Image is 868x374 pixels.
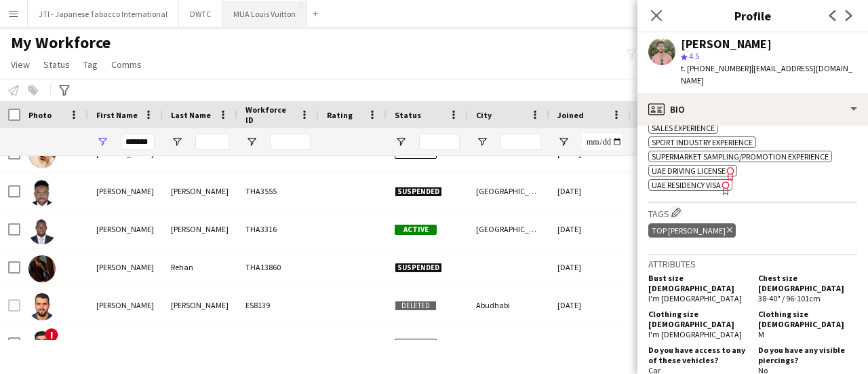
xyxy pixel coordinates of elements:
span: View [11,58,30,71]
h5: Clothing size [DEMOGRAPHIC_DATA] [648,309,747,329]
div: [GEOGRAPHIC_DATA] [468,172,549,210]
div: Bio [637,93,868,126]
h5: Clothing size [DEMOGRAPHIC_DATA] [758,309,857,329]
div: [DATE] [549,248,631,286]
div: THA13860 [237,248,319,286]
div: [PERSON_NAME] [163,210,237,248]
input: Workforce ID Filter Input [270,134,311,150]
a: Status [38,56,75,73]
div: [PERSON_NAME] [163,172,237,210]
button: Open Filter Menu [395,136,407,148]
input: Row Selection is disabled for this row (unchecked) [8,299,20,312]
span: Joined [557,110,584,120]
span: Deleted [395,301,437,311]
div: [PERSON_NAME] [163,286,237,324]
div: TOP [PERSON_NAME] [648,223,736,238]
span: Status [43,58,70,71]
span: Active [395,225,437,235]
span: Declined [395,339,437,349]
a: View [5,56,35,73]
span: I'm [DEMOGRAPHIC_DATA] [648,329,742,339]
div: [GEOGRAPHIC_DATA] [468,324,549,362]
div: THA3555 [237,172,319,210]
div: [PERSON_NAME] [88,172,163,210]
button: Open Filter Menu [171,136,183,148]
a: Comms [106,56,147,73]
button: Open Filter Menu [96,136,108,148]
button: Open Filter Menu [245,136,258,148]
span: UAE Driving License [652,166,726,176]
div: ES8139 [237,286,319,324]
span: First Name [96,110,138,120]
span: | [EMAIL_ADDRESS][DOMAIN_NAME] [681,63,852,86]
button: Open Filter Menu [476,136,488,148]
span: Comms [111,58,142,71]
span: Sport industry experience [652,137,753,147]
input: First Name Filter Input [121,134,155,150]
span: M [758,329,764,339]
a: Tag [78,56,103,73]
div: [DATE] [549,286,631,324]
h5: Do you have any visible piercings? [758,345,857,365]
div: [PERSON_NAME] [88,248,163,286]
img: Ibrahim Ogundipe [28,179,56,206]
app-action-btn: Advanced filters [56,82,73,98]
span: My Workforce [11,33,111,53]
span: Rating [327,110,353,120]
span: Suspended [395,187,442,197]
h3: Attributes [648,258,857,270]
span: City [476,110,492,120]
span: Status [395,110,421,120]
div: Rehan [163,248,237,286]
button: Open Filter Menu [557,136,570,148]
span: 38-40" / 96-101cm [758,293,821,303]
div: Abudhabi [468,286,549,324]
input: Status Filter Input [419,134,460,150]
img: ibrahim rashid [28,217,56,244]
h3: Profile [637,7,868,24]
input: Last Name Filter Input [195,134,229,150]
span: Supermarket sampling/promotion experience [652,151,829,162]
div: [GEOGRAPHIC_DATA] [468,210,549,248]
span: 4.5 [689,51,699,61]
span: Sales Experience [652,123,715,133]
span: t. [PHONE_NUMBER] [681,63,751,73]
div: [PERSON_NAME] [88,210,163,248]
span: Suspended [395,263,442,273]
span: UAE Residency Visa [652,180,721,190]
img: Ibrahim Saleh [28,331,56,358]
span: Workforce ID [245,105,294,125]
div: [DATE] [549,172,631,210]
div: THA3316 [237,210,319,248]
span: I'm [DEMOGRAPHIC_DATA] [648,293,742,303]
div: [PERSON_NAME] [681,38,772,50]
div: [PERSON_NAME] [88,286,163,324]
span: Last Name [171,110,211,120]
img: Ibrahim saleh [28,293,56,320]
span: Photo [28,110,52,120]
span: ! [45,328,58,341]
div: [DATE] [549,210,631,248]
div: [PERSON_NAME] [88,324,163,362]
input: Joined Filter Input [582,134,623,150]
button: DWTC [179,1,222,27]
span: Tag [83,58,98,71]
h5: Chest size [DEMOGRAPHIC_DATA] [758,273,857,293]
div: ES10582 [237,324,319,362]
input: City Filter Input [500,134,541,150]
h5: Do you have access to any of these vehicles? [648,345,747,365]
img: Ibrahim Rehan [28,255,56,282]
button: JTI - Japanese Tabacco International [28,1,179,27]
div: [PERSON_NAME] [163,324,237,362]
h5: Bust size [DEMOGRAPHIC_DATA] [648,273,747,293]
button: MUA Louis Vuitton [222,1,307,27]
h3: Tags [648,206,857,220]
div: [DATE] [549,324,631,362]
